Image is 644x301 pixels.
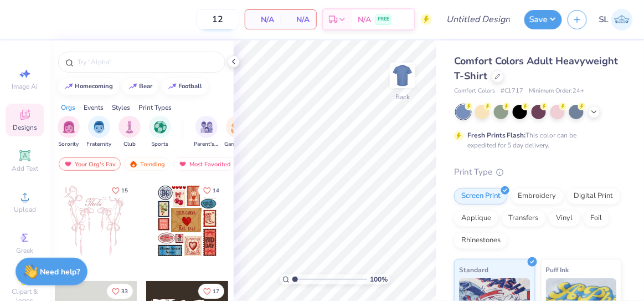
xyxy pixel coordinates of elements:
input: Untitled Design [437,8,519,30]
a: SL [599,9,633,30]
img: Sorority Image [63,121,75,134]
button: filter button [87,116,112,149]
span: 100 % [370,274,388,284]
img: trend_line.gif [168,83,177,90]
img: trending.gif [129,160,138,168]
span: SL [599,13,609,26]
div: homecoming [75,83,114,89]
div: Transfers [502,210,546,227]
div: Screen Print [454,188,508,205]
span: # C1717 [501,86,524,96]
div: bear [140,83,153,89]
span: Puff Ink [546,264,569,276]
img: trend_line.gif [128,83,137,90]
img: Club Image [123,121,136,134]
button: Like [107,183,133,198]
div: Orgs [61,103,75,113]
div: Rhinestones [454,232,508,249]
div: Foil [584,210,610,227]
div: filter for Sorority [58,116,80,149]
button: bear [122,78,158,95]
span: N/A [358,14,371,25]
button: filter button [119,116,141,149]
img: Sarah Lugo [611,9,633,30]
img: Sports Image [154,121,167,134]
div: Most Favorited [173,157,236,171]
span: 33 [121,289,128,294]
button: Like [107,284,133,299]
span: Comfort Colors [454,86,495,96]
button: Like [198,183,224,198]
div: Styles [112,103,130,113]
img: Fraternity Image [93,121,105,134]
span: Add Text [12,164,38,173]
div: Embroidery [511,188,564,205]
span: Sorority [59,140,79,149]
span: N/A [287,14,310,25]
span: Game Day [224,140,250,149]
span: Club [123,140,136,149]
span: Fraternity [87,140,112,149]
div: Back [395,92,410,102]
button: Like [198,284,224,299]
span: FREE [378,16,389,23]
span: Standard [459,264,488,276]
img: trend_line.gif [64,83,73,90]
div: Applique [454,210,498,227]
button: Save [524,10,562,29]
span: Parent's Weekend [194,140,219,149]
button: filter button [149,116,171,149]
span: Sports [152,140,169,149]
img: Game Day Image [231,121,244,134]
input: Try "Alpha" [76,57,218,68]
span: Designs [13,123,37,132]
div: Print Types [138,103,172,113]
div: filter for Sports [149,116,171,149]
div: Trending [124,157,170,171]
div: filter for Game Day [224,116,250,149]
div: football [179,83,203,89]
div: filter for Fraternity [87,116,112,149]
div: Your Org's Fav [59,157,121,171]
div: Events [84,103,104,113]
img: Back [391,64,414,86]
img: most_fav.gif [178,160,187,168]
span: 15 [121,188,128,193]
span: Greek [17,246,34,255]
input: – – [196,9,239,29]
span: N/A [252,14,274,25]
img: Parent's Weekend Image [200,121,213,134]
button: football [162,78,208,95]
div: filter for Club [119,116,141,149]
span: Image AI [12,82,38,91]
div: filter for Parent's Weekend [194,116,219,149]
span: Upload [14,205,36,214]
span: Minimum Order: 24 + [529,86,585,96]
span: Comfort Colors Adult Heavyweight T-Shirt [454,54,619,83]
button: filter button [194,116,219,149]
button: filter button [224,116,250,149]
strong: Fresh Prints Flash: [467,131,526,140]
button: homecoming [58,78,119,95]
div: Vinyl [549,210,580,227]
button: filter button [58,116,80,149]
div: This color can be expedited for 5 day delivery. [467,130,604,150]
div: Print Type [454,166,622,178]
div: Digital Print [567,188,621,205]
span: 17 [213,289,219,294]
strong: Need help? [40,267,80,277]
img: most_fav.gif [64,160,73,168]
span: 14 [213,188,219,193]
